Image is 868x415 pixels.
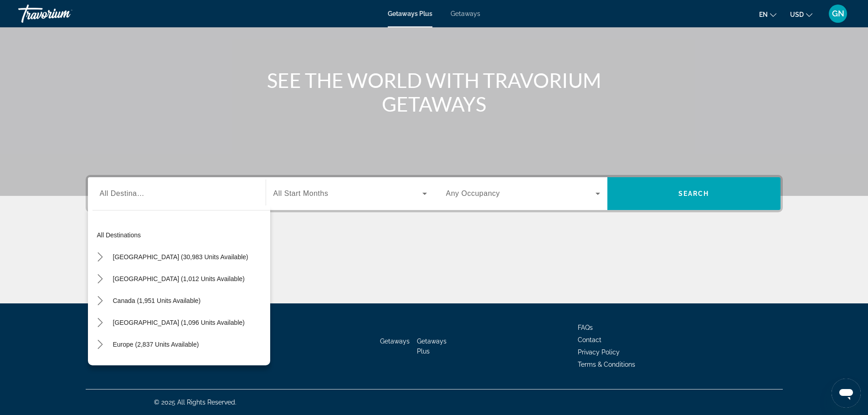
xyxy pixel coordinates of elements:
button: Search [607,177,781,210]
span: All Destinations [100,190,154,197]
a: Getaways [380,338,410,345]
span: [GEOGRAPHIC_DATA] (1,096 units available) [113,319,245,326]
span: All destinations [97,231,141,239]
a: Terms & Conditions [578,361,635,368]
span: © 2025 All Rights Reserved. [154,399,236,406]
button: Select destination: All destinations [92,227,270,243]
input: Select destination [100,189,254,200]
button: Select destination: Caribbean & Atlantic Islands (1,096 units available) [108,314,249,331]
button: Toggle Canada (1,951 units available) submenu [92,293,108,309]
a: Contact [578,336,601,343]
button: Toggle Europe (2,837 units available) submenu [92,337,108,353]
h1: SEE THE WORLD WITH TRAVORIUM GETAWAYS [263,68,605,116]
button: Toggle Caribbean & Atlantic Islands (1,096 units available) submenu [92,315,108,331]
span: [GEOGRAPHIC_DATA] (1,012 units available) [113,275,245,282]
button: Toggle Australia (199 units available) submenu [92,359,108,374]
button: Toggle United States (30,983 units available) submenu [92,249,108,265]
button: Change language [759,8,776,21]
span: GN [832,9,844,18]
button: Select destination: Australia (199 units available) [108,358,203,374]
a: FAQs [578,324,593,331]
button: Select destination: Mexico (1,012 units available) [108,271,249,287]
a: Getaways Plus [417,338,447,355]
span: Europe (2,837 units available) [113,341,199,348]
span: USD [790,11,804,18]
button: User Menu [826,4,850,23]
span: en [759,11,768,18]
span: Canada (1,951 units available) [113,297,201,304]
button: Select destination: Europe (2,837 units available) [108,336,204,353]
span: [GEOGRAPHIC_DATA] (30,983 units available) [113,253,248,261]
button: Select destination: Canada (1,951 units available) [108,292,205,309]
div: Destination options [88,205,270,365]
span: Any Occupancy [446,190,500,197]
a: Getaways [451,10,480,17]
button: Select destination: United States (30,983 units available) [108,249,253,265]
a: Travorium [18,2,109,26]
span: Search [678,190,709,197]
iframe: Button to launch messaging window [832,379,861,408]
a: Privacy Policy [578,348,620,356]
div: Search widget [88,177,781,210]
a: Getaways Plus [388,10,432,17]
button: Change currency [790,8,812,21]
button: Toggle Mexico (1,012 units available) submenu [92,271,108,287]
span: All Start Months [273,190,329,197]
